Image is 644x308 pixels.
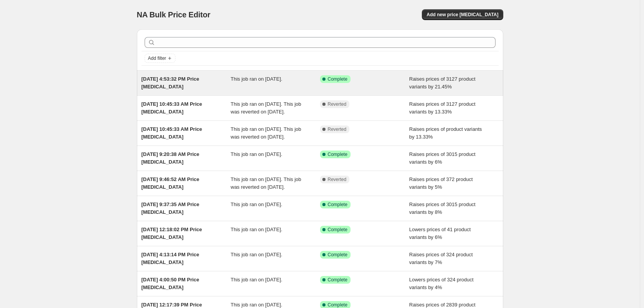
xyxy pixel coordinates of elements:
[328,302,347,308] span: Complete
[328,277,347,283] span: Complete
[409,176,473,190] span: Raises prices of 372 product variants by 5%
[231,277,282,283] span: This job ran on [DATE].
[142,252,199,265] span: [DATE] 4:13:14 PM Price [MEDICAL_DATA]
[328,151,347,157] span: Complete
[422,9,503,20] button: Add new price [MEDICAL_DATA]
[409,151,475,165] span: Raises prices of 3015 product variants by 6%
[231,151,282,157] span: This job ran on [DATE].
[231,101,301,115] span: This job ran on [DATE]. This job was reverted on [DATE].
[142,76,199,90] span: [DATE] 4:53:32 PM Price [MEDICAL_DATA]
[328,201,347,208] span: Complete
[145,54,175,63] button: Add filter
[231,201,282,207] span: This job ran on [DATE].
[142,101,202,115] span: [DATE] 10:45:33 AM Price [MEDICAL_DATA]
[427,12,498,18] span: Add new price [MEDICAL_DATA]
[137,10,211,19] span: NA Bulk Price Editor
[231,126,301,140] span: This job ran on [DATE]. This job was reverted on [DATE].
[142,277,199,290] span: [DATE] 4:00:50 PM Price [MEDICAL_DATA]
[142,227,202,240] span: [DATE] 12:18:02 PM Price [MEDICAL_DATA]
[409,126,482,140] span: Raises prices of product variants by 13.33%
[328,126,347,132] span: Reverted
[142,176,199,190] span: [DATE] 9:46:52 AM Price [MEDICAL_DATA]
[328,227,347,233] span: Complete
[328,176,347,183] span: Reverted
[409,227,471,240] span: Lowers prices of 41 product variants by 6%
[231,76,282,82] span: This job ran on [DATE].
[328,76,347,82] span: Complete
[328,252,347,258] span: Complete
[231,227,282,232] span: This job ran on [DATE].
[409,252,473,265] span: Raises prices of 324 product variants by 7%
[409,76,475,90] span: Raises prices of 3127 product variants by 21.45%
[409,201,475,215] span: Raises prices of 3015 product variants by 8%
[142,126,202,140] span: [DATE] 10:45:33 AM Price [MEDICAL_DATA]
[231,252,282,257] span: This job ran on [DATE].
[231,176,301,190] span: This job ran on [DATE]. This job was reverted on [DATE].
[148,55,166,61] span: Add filter
[142,201,199,215] span: [DATE] 9:37:35 AM Price [MEDICAL_DATA]
[142,151,199,165] span: [DATE] 9:20:38 AM Price [MEDICAL_DATA]
[409,277,474,290] span: Lowers prices of 324 product variants by 4%
[231,302,282,308] span: This job ran on [DATE].
[328,101,347,107] span: Reverted
[409,101,475,115] span: Raises prices of 3127 product variants by 13.33%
